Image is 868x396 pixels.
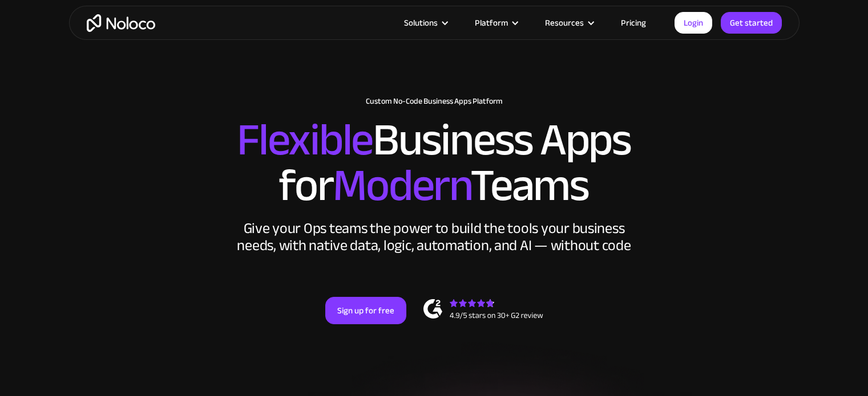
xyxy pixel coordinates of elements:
[607,15,660,30] a: Pricing
[404,15,438,30] div: Solutions
[235,220,634,254] div: Give your Ops teams the power to build the tools your business needs, with native data, logic, au...
[545,15,584,30] div: Resources
[80,117,788,209] h2: Business Apps for Teams
[325,297,406,324] a: Sign up for free
[333,143,470,228] span: Modern
[390,15,461,30] div: Solutions
[675,12,712,34] a: Login
[87,14,155,32] a: home
[531,15,607,30] div: Resources
[461,15,531,30] div: Platform
[80,97,788,106] h1: Custom No-Code Business Apps Platform
[721,12,782,34] a: Get started
[475,15,508,30] div: Platform
[237,97,373,182] span: Flexible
